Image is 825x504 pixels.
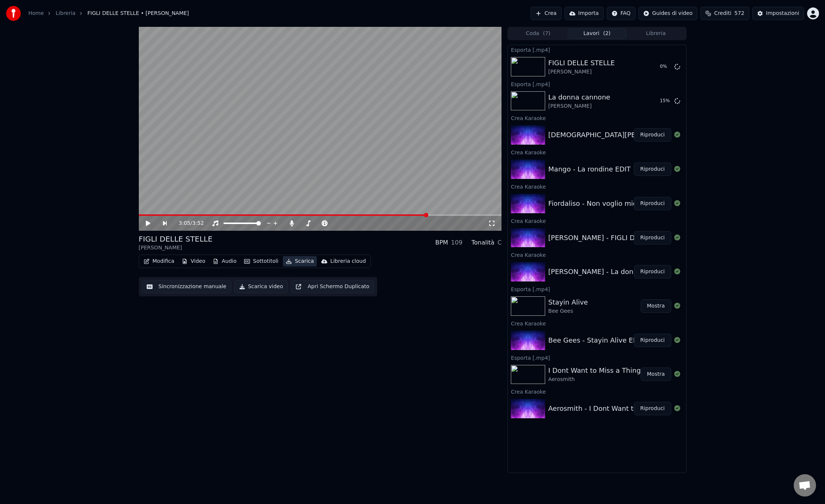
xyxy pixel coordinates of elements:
[568,28,626,39] button: Lavori
[509,28,568,39] button: Coda
[141,256,178,267] button: Modifica
[641,368,671,381] button: Mostra
[548,130,715,140] div: [DEMOGRAPHIC_DATA][PERSON_NAME], - Shallow
[497,238,501,247] div: C
[451,238,463,247] div: 109
[634,334,671,347] button: Riproduci
[210,256,240,267] button: Audio
[603,30,610,37] span: ( 2 )
[548,403,681,414] div: Aerosmith - I Dont Want to Miss a Thing
[6,6,21,21] img: youka
[508,45,686,54] div: Esporta [.mp4]
[660,64,671,70] div: 0 %
[179,256,208,267] button: Video
[548,233,677,243] div: [PERSON_NAME] - FIGLI DELLE STELLE
[508,182,686,191] div: Crea Karaoke
[634,265,671,278] button: Riproduci
[548,92,610,103] div: La donna cannone
[548,103,610,110] div: [PERSON_NAME]
[714,10,731,17] span: Crediti
[142,280,231,293] button: Sincronizzazione manuale
[508,216,686,225] div: Crea Karaoke
[330,258,366,265] div: Libreria cloud
[660,98,671,104] div: 15 %
[548,335,644,346] div: Bee Gees - Stayin Alive EDIT
[241,256,281,267] button: Sottotitoli
[508,113,686,122] div: Crea Karaoke
[626,28,685,39] button: Libreria
[548,376,641,383] div: Aerosmith
[634,402,671,415] button: Riproduci
[548,267,672,277] div: [PERSON_NAME] - La donna cannone
[548,308,588,315] div: Bee Gees
[283,256,317,267] button: Scarica
[56,10,75,17] a: Libreria
[548,58,615,68] div: FIGLI DELLE STELLE
[192,220,204,227] span: 3:52
[179,220,197,227] div: /
[548,68,615,76] div: [PERSON_NAME]
[565,7,604,20] button: Importa
[543,30,550,37] span: ( 7 )
[435,238,448,247] div: BPM
[508,148,686,157] div: Crea Karaoke
[508,319,686,328] div: Crea Karaoke
[734,10,744,17] span: 572
[634,231,671,245] button: Riproduci
[641,299,671,313] button: Mostra
[139,234,213,244] div: FIGLI DELLE STELLE
[508,284,686,293] div: Esporta [.mp4]
[548,164,631,174] div: Mango - La rondine EDIT
[291,280,374,293] button: Apri Schermo Duplicato
[607,7,635,20] button: FAQ
[634,197,671,210] button: Riproduci
[766,10,799,17] div: Impostazioni
[794,474,816,497] div: Aprire la chat
[531,7,561,20] button: Crea
[87,10,189,17] span: FIGLI DELLE STELLE • [PERSON_NAME]
[508,79,686,88] div: Esporta [.mp4]
[508,250,686,259] div: Crea Karaoke
[752,7,804,20] button: Impostazioni
[139,244,213,252] div: [PERSON_NAME]
[638,7,697,20] button: Guides di video
[700,7,749,20] button: Crediti572
[548,297,588,308] div: Stayin Alive
[634,163,671,176] button: Riproduci
[28,10,189,17] nav: breadcrumb
[28,10,44,17] a: Home
[508,387,686,396] div: Crea Karaoke
[234,280,288,293] button: Scarica video
[471,238,494,247] div: Tonalità
[548,365,641,376] div: I Dont Want to Miss a Thing
[179,220,190,227] span: 3:05
[634,128,671,142] button: Riproduci
[508,353,686,362] div: Esporta [.mp4]
[548,198,683,209] div: Fiordaliso - Non voglio mica la luna EDIT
